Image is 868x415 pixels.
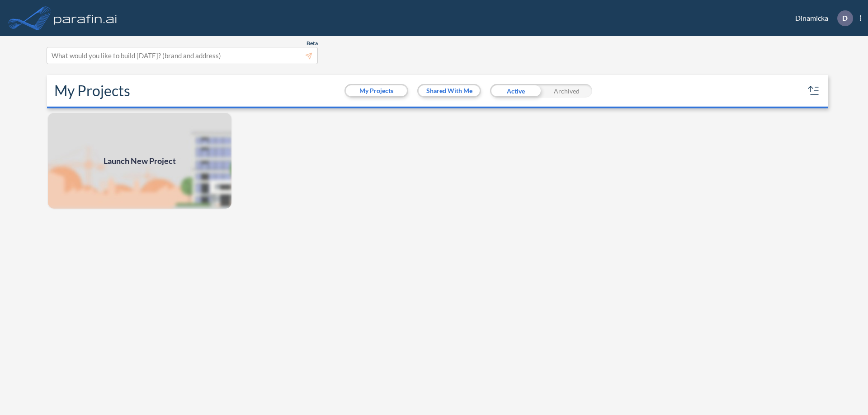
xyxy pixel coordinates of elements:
[490,84,541,98] div: Active
[307,40,318,47] span: Beta
[54,82,130,99] h2: My Projects
[842,14,848,22] p: D
[47,112,232,210] a: Launch New Project
[52,9,119,27] img: logo
[419,85,480,96] button: Shared With Me
[541,84,592,98] div: Archived
[807,84,821,98] button: sort
[782,10,861,26] div: Dinamicka
[346,85,407,96] button: My Projects
[47,112,232,210] img: add
[104,155,176,167] span: Launch New Project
